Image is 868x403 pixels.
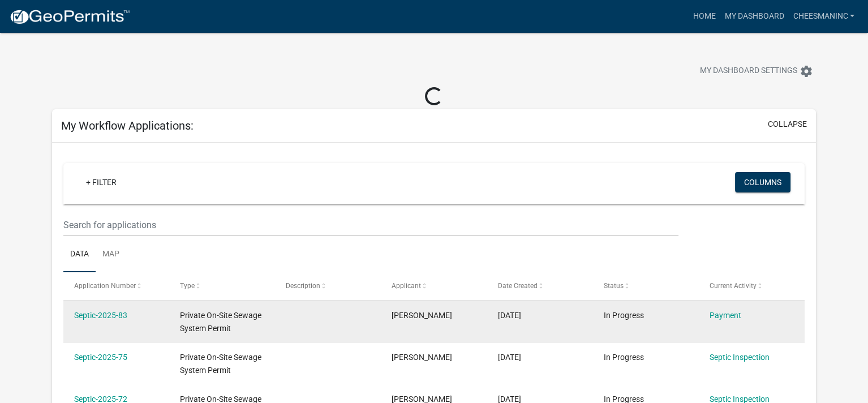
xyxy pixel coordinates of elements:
[604,353,644,362] span: In Progress
[710,311,741,320] a: Payment
[720,6,788,27] a: My Dashboard
[63,213,678,237] input: Search for applications
[286,282,320,290] span: Description
[392,353,452,362] span: Gary Cheesman
[392,282,421,290] span: Applicant
[710,353,770,362] a: Septic Inspection
[800,65,813,78] i: settings
[392,311,452,320] span: Gary Cheesman
[497,311,521,320] span: 08/12/2025
[691,60,822,82] button: My Dashboard Settingssettings
[61,119,194,132] h5: My Workflow Applications:
[735,172,790,192] button: Columns
[710,282,757,290] span: Current Activity
[604,282,624,290] span: Status
[768,118,807,130] button: collapse
[275,272,381,299] datatable-header-cell: Description
[74,311,127,320] a: Septic-2025-83
[180,353,261,375] span: Private On-Site Sewage System Permit
[497,353,521,362] span: 07/28/2025
[700,65,797,78] span: My Dashboard Settings
[688,6,720,27] a: Home
[63,272,169,299] datatable-header-cell: Application Number
[63,237,96,273] a: Data
[180,311,261,333] span: Private On-Site Sewage System Permit
[77,172,126,192] a: + Filter
[74,282,136,290] span: Application Number
[592,272,698,299] datatable-header-cell: Status
[497,282,537,290] span: Date Created
[699,272,805,299] datatable-header-cell: Current Activity
[180,282,195,290] span: Type
[74,353,127,362] a: Septic-2025-75
[487,272,592,299] datatable-header-cell: Date Created
[96,237,126,273] a: Map
[169,272,275,299] datatable-header-cell: Type
[604,311,644,320] span: In Progress
[788,6,859,27] a: cheesmaninc
[381,272,487,299] datatable-header-cell: Applicant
